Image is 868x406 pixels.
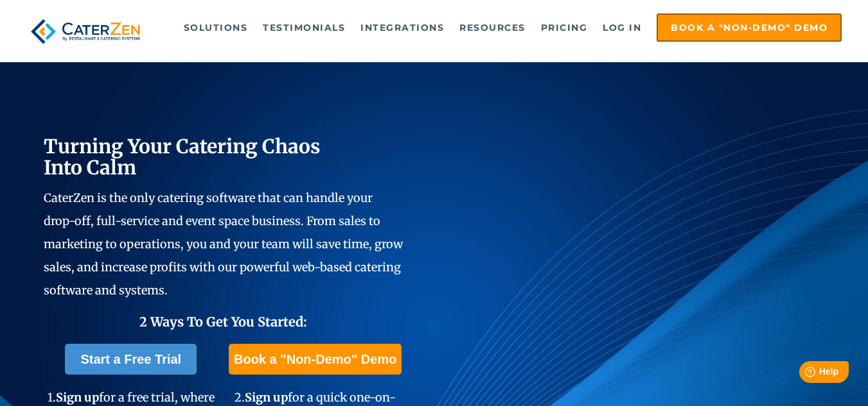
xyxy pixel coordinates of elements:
span: Turning Your Catering Chaos Into Calm [44,134,321,180]
a: Solutions [177,15,254,40]
a: Integrations [354,15,450,40]
a: Book a "Non-Demo" Demo [657,13,842,42]
div: Navigation Menu [166,13,842,42]
span: 2 Ways To Get You Started: [139,314,307,330]
a: Testimonials [256,15,351,40]
iframe: Help widget launcher [754,356,854,392]
span: CaterZen is the only catering software that can handle your drop-off, full-service and event spac... [44,190,403,298]
img: caterzen [26,13,145,49]
a: Log in [596,15,648,40]
a: Resources [453,15,532,40]
a: Start a Free Trial [65,344,197,375]
a: Book a "Non-Demo" Demo [229,344,402,375]
a: Pricing [535,15,594,40]
span: Sign up [245,390,288,405]
span: Sign up [56,390,99,405]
